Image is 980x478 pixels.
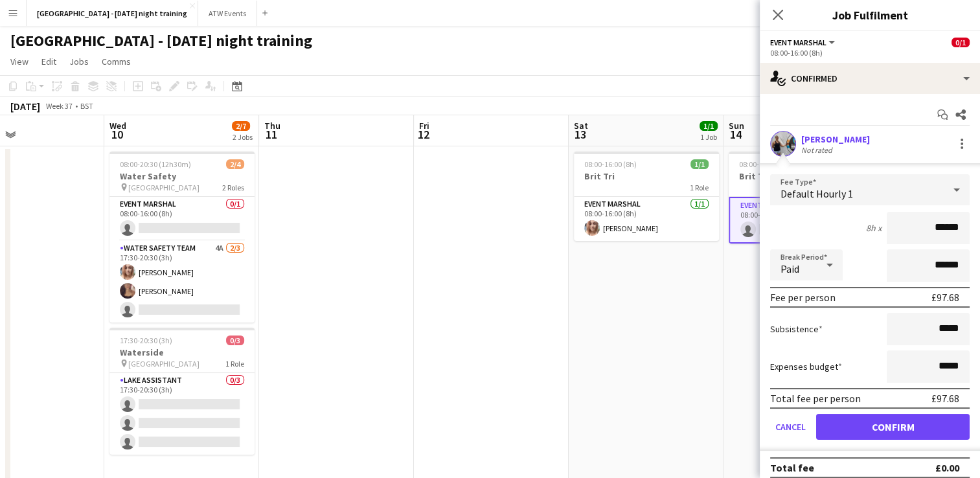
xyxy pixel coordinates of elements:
span: 1 Role [690,183,709,192]
h3: Job Fulfilment [760,6,980,23]
app-card-role: Water Safety Team4A2/317:30-20:30 (3h)[PERSON_NAME][PERSON_NAME] [109,241,255,323]
span: 11 [262,127,280,142]
span: Default Hourly 1 [781,187,853,200]
span: 12 [417,127,429,142]
span: 1/1 [700,121,718,131]
app-card-role: Event Marshal1/108:00-16:00 (8h)[PERSON_NAME] [574,197,719,241]
span: 17:30-20:30 (3h) [120,336,172,345]
app-job-card: 17:30-20:30 (3h)0/3Waterside [GEOGRAPHIC_DATA]1 RoleLake Assistant0/317:30-20:30 (3h) [109,328,255,455]
app-card-role: Event Marshal0/108:00-16:00 (8h) [109,197,255,241]
a: Edit [36,53,62,70]
button: Cancel [770,414,811,440]
label: Expenses budget [770,361,842,372]
h1: [GEOGRAPHIC_DATA] - [DATE] night training [10,31,312,51]
h3: Brit Tri [729,170,874,182]
app-job-card: 08:00-16:00 (8h)0/1Brit Tri1 RoleEvent Marshal0/108:00-16:00 (8h) [729,152,874,244]
div: 08:00-16:00 (8h) [770,48,970,58]
h3: Brit Tri [574,170,719,182]
span: Thu [264,120,280,131]
span: Edit [41,56,56,67]
div: Total fee per person [770,392,861,405]
span: 08:00-20:30 (12h30m) [120,159,191,169]
div: 2 Jobs [233,132,253,142]
span: Comms [102,56,131,67]
span: Fri [419,120,429,131]
button: ATW Events [198,1,257,26]
h3: Waterside [109,347,255,358]
span: 2 Roles [222,183,244,192]
span: 2/7 [232,121,250,131]
h3: Water Safety [109,170,255,182]
span: Sat [574,120,588,131]
div: Not rated [801,145,835,155]
span: 0/1 [952,38,970,47]
div: Confirmed [760,63,980,94]
span: Week 37 [43,101,75,111]
div: £97.68 [931,291,959,304]
a: Comms [97,53,136,70]
app-job-card: 08:00-20:30 (12h30m)2/4Water Safety [GEOGRAPHIC_DATA]2 RolesEvent Marshal0/108:00-16:00 (8h) Wate... [109,152,255,323]
div: [PERSON_NAME] [801,133,870,145]
span: Sun [729,120,744,131]
span: Paid [781,262,799,275]
div: Total fee [770,461,814,474]
button: [GEOGRAPHIC_DATA] - [DATE] night training [27,1,198,26]
label: Subsistence [770,323,823,335]
span: 1/1 [690,159,709,169]
div: Fee per person [770,291,836,304]
span: 1 Role [225,359,244,369]
button: Event Marshal [770,38,837,47]
a: Jobs [64,53,94,70]
span: View [10,56,28,67]
app-job-card: 08:00-16:00 (8h)1/1Brit Tri1 RoleEvent Marshal1/108:00-16:00 (8h)[PERSON_NAME] [574,152,719,241]
div: [DATE] [10,100,40,113]
span: Jobs [69,56,89,67]
app-card-role: Lake Assistant0/317:30-20:30 (3h) [109,373,255,455]
button: Confirm [816,414,970,440]
div: £97.68 [931,392,959,405]
span: [GEOGRAPHIC_DATA] [128,183,199,192]
app-card-role: Event Marshal0/108:00-16:00 (8h) [729,197,874,244]
div: BST [80,101,93,111]
div: £0.00 [935,461,959,474]
span: 08:00-16:00 (8h) [584,159,637,169]
span: Event Marshal [770,38,826,47]
span: 14 [727,127,744,142]
div: 8h x [866,222,882,234]
span: 10 [108,127,126,142]
span: [GEOGRAPHIC_DATA] [128,359,199,369]
div: 1 Job [700,132,717,142]
span: 0/3 [226,336,244,345]
a: View [5,53,34,70]
span: 13 [572,127,588,142]
span: 08:00-16:00 (8h) [739,159,792,169]
span: Wed [109,120,126,131]
span: 2/4 [226,159,244,169]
